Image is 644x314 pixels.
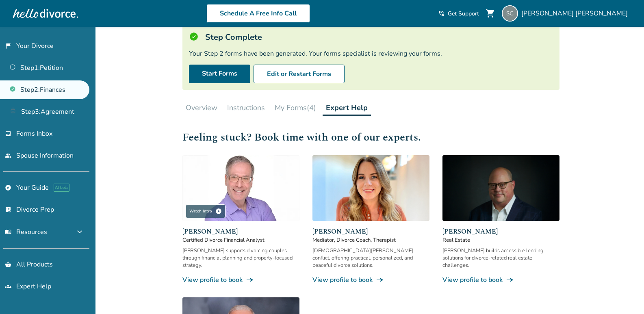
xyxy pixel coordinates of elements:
span: menu_book [5,229,11,235]
span: play_circle [215,208,222,214]
img: Chris Freemott [442,155,559,221]
span: shopping_cart [486,9,495,18]
button: Expert Help [323,100,371,116]
span: people [5,152,11,159]
button: My Forms(4) [271,100,319,116]
button: Instructions [224,100,268,116]
span: line_end_arrow_notch [376,276,384,284]
span: groups [5,283,11,290]
button: Overview [182,100,221,116]
button: Edit or Restart Forms [254,65,345,83]
img: Jeff Landers [182,155,299,221]
a: phone_in_talkGet Support [438,10,479,17]
span: phone_in_talk [438,10,445,17]
div: Your Step 2 forms have been generated. Your forms specialist is reviewing your forms. [189,49,553,58]
div: [PERSON_NAME] supports divorcing couples through financial planning and property-focused strategy. [182,247,299,269]
a: View profile to bookline_end_arrow_notch [312,275,429,284]
span: Real Estate [442,236,559,244]
img: Kristen Howerton [312,155,429,221]
img: stephanielcamus@gmail.com [502,5,518,22]
span: [PERSON_NAME] [312,227,429,236]
span: inbox [5,130,11,137]
iframe: Chat Widget [603,275,644,314]
div: Watch Intro [186,204,226,218]
div: [DEMOGRAPHIC_DATA][PERSON_NAME] conflict, offering practical, personalized, and peaceful divorce ... [312,247,429,269]
span: [PERSON_NAME] [442,227,559,236]
span: line_end_arrow_notch [506,276,514,284]
span: Get Support [448,10,479,17]
span: [PERSON_NAME] [182,227,299,236]
h5: Step Complete [205,32,262,43]
div: [PERSON_NAME] builds accessible lending solutions for divorce-related real estate challenges. [442,247,559,269]
a: View profile to bookline_end_arrow_notch [442,275,559,284]
h2: Feeling stuck? Book time with one of our experts. [182,129,559,145]
span: flag_2 [5,43,11,49]
span: AI beta [54,184,69,192]
a: Start Forms [189,65,250,83]
span: [PERSON_NAME] [PERSON_NAME] [521,9,631,18]
span: Forms Inbox [16,129,52,138]
span: Resources [5,227,47,236]
span: Mediator, Divorce Coach, Therapist [312,236,429,244]
a: View profile to bookline_end_arrow_notch [182,275,299,284]
span: list_alt_check [5,206,11,213]
span: Certified Divorce Financial Analyst [182,236,299,244]
span: explore [5,184,11,191]
span: line_end_arrow_notch [246,276,254,284]
span: shopping_basket [5,261,11,268]
a: Schedule A Free Info Call [206,4,310,23]
span: expand_more [75,227,85,237]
